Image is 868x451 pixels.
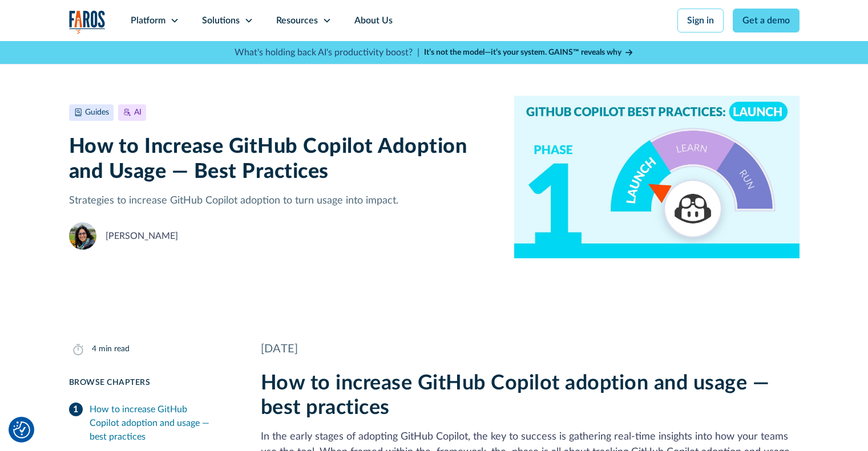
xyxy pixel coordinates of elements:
[261,340,800,357] div: [DATE]
[235,46,419,59] p: What's holding back AI's productivity boost? |
[69,10,106,34] a: home
[276,14,318,27] div: Resources
[69,193,496,209] p: Strategies to increase GitHub Copilot adoption to turn usage into impact.
[677,9,724,32] a: Sign in
[202,14,240,27] div: Solutions
[261,371,800,420] h2: How to increase GitHub Copilot adoption and usage — best practices
[69,135,496,184] h1: How to Increase GitHub Copilot Adoption and Usage — Best Practices
[131,14,165,27] div: Platform
[106,229,178,243] div: [PERSON_NAME]
[13,421,30,438] button: Cookie Settings
[69,222,96,250] img: Naomi Lurie
[85,107,109,119] div: Guides
[13,421,30,438] img: Revisit consent button
[90,403,233,444] div: How to increase GitHub Copilot adoption and usage — best practices
[69,10,106,34] img: Logo of the analytics and reporting company Faros.
[92,343,96,355] div: 4
[69,398,233,448] a: How to increase GitHub Copilot adoption and usage — best practices
[69,377,233,389] div: Browse Chapters
[424,48,621,56] strong: It’s not the model—it’s your system. GAINS™ reveals why
[424,47,634,59] a: It’s not the model—it’s your system. GAINS™ reveals why
[514,96,799,258] img: A 3-way gauge depicting the GitHub Copilot logo within the Launch-Learn-Run framework. Focus on P...
[134,107,142,119] div: AI
[99,343,130,355] div: min read
[733,9,800,32] a: Get a demo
